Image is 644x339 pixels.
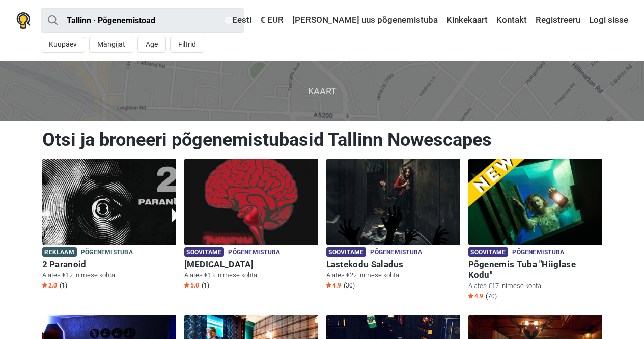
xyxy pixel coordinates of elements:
[290,11,440,30] a: [PERSON_NAME] uus põgenemistuba
[468,159,602,302] a: Põgenemis Tuba "Hiiglase Kodu" Soovitame Põgenemistuba Põgenemis Tuba "Hiiglase Kodu" Alates €17 ...
[468,293,473,298] img: Star
[586,11,628,30] a: Logi sisse
[468,281,602,291] p: Alates €17 inimese kohta
[468,247,509,257] span: Soovitame
[184,259,318,270] h6: [MEDICAL_DATA]
[184,247,225,257] span: Soovitame
[228,247,280,258] span: Põgenemistuba
[222,11,254,30] a: Eesti
[370,247,422,258] span: Põgenemistuba
[42,281,57,290] span: 2.0
[41,37,85,53] button: Kuupäev
[89,37,133,53] button: Mängijat
[326,281,341,290] span: 4.9
[137,37,166,53] button: Age
[326,159,460,245] img: Lastekodu Saladus
[184,271,318,280] p: Alates €13 inimese kohta
[326,282,331,288] img: Star
[42,282,47,288] img: Star
[468,159,602,245] img: Põgenemis Tuba "Hiiglase Kodu"
[326,259,460,270] h6: Lastekodu Saladus
[184,281,199,290] span: 5.0
[225,17,232,24] img: Eesti
[494,11,529,30] a: Kontakt
[512,247,564,258] span: Põgenemistuba
[258,11,286,30] a: € EUR
[344,281,355,290] span: (30)
[81,247,133,258] span: Põgenemistuba
[326,271,460,280] p: Alates €22 inimese kohta
[533,11,583,30] a: Registreeru
[42,159,176,292] a: 2 Paranoid Reklaam Põgenemistuba 2 Paranoid Alates €12 inimese kohta Star2.0 (1)
[41,8,244,33] input: proovi “Tallinn”
[42,159,176,245] img: 2 Paranoid
[42,247,77,257] span: Reklaam
[16,12,31,29] img: Nowescape logo
[326,247,367,257] span: Soovitame
[184,159,318,245] img: Paranoia
[170,37,204,53] button: Filtrid
[42,271,176,280] p: Alates €12 inimese kohta
[468,292,483,300] span: 4.9
[202,281,209,290] span: (1)
[60,281,67,290] span: (1)
[42,128,602,151] h1: Otsi ja broneeri põgenemistubasid Tallinn Nowescapes
[444,11,490,30] a: Kinkekaart
[326,159,460,292] a: Lastekodu Saladus Soovitame Põgenemistuba Lastekodu Saladus Alates €22 inimese kohta Star4.9 (30)
[42,259,176,270] h6: 2 Paranoid
[486,292,497,300] span: (70)
[184,282,189,288] img: Star
[184,159,318,292] a: Paranoia Soovitame Põgenemistuba [MEDICAL_DATA] Alates €13 inimese kohta Star5.0 (1)
[468,259,602,280] h6: Põgenemis Tuba "Hiiglase Kodu"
